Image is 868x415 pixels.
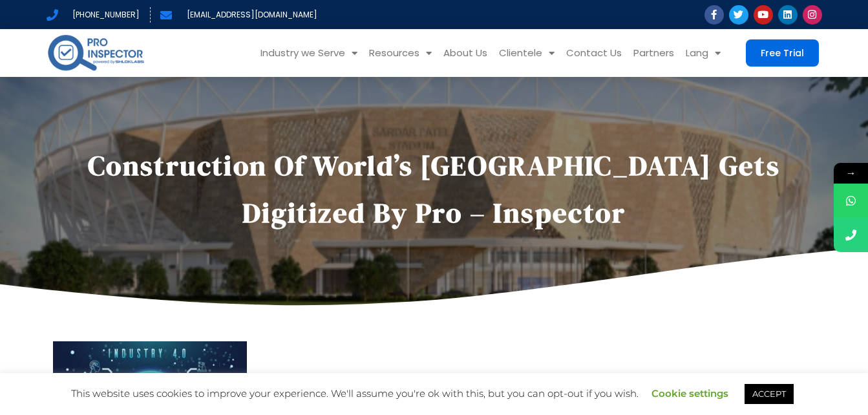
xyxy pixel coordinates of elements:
a: Industry we Serve [255,29,363,77]
a: Partners [628,29,680,77]
a: Resources [363,29,438,77]
h1: Construction of World’s [GEOGRAPHIC_DATA] gets Digitized by Pro – Inspector [53,142,816,236]
span: [PHONE_NUMBER] [69,7,140,23]
img: pro-inspector-logo [47,32,145,73]
a: Lang [680,29,726,77]
span: This website uses cookies to improve your experience. We'll assume you're ok with this, but you c... [71,387,797,399]
nav: Menu [165,29,726,77]
span: → [834,163,868,184]
a: Cookie settings [651,387,728,399]
a: [EMAIL_ADDRESS][DOMAIN_NAME] [160,7,317,23]
a: ACCEPT [745,384,794,404]
span: Free Trial [761,48,804,58]
a: About Us [438,29,493,77]
a: Clientele [493,29,560,77]
a: Free Trial [746,39,819,67]
span: [EMAIL_ADDRESS][DOMAIN_NAME] [184,7,317,23]
a: Contact Us [560,29,628,77]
